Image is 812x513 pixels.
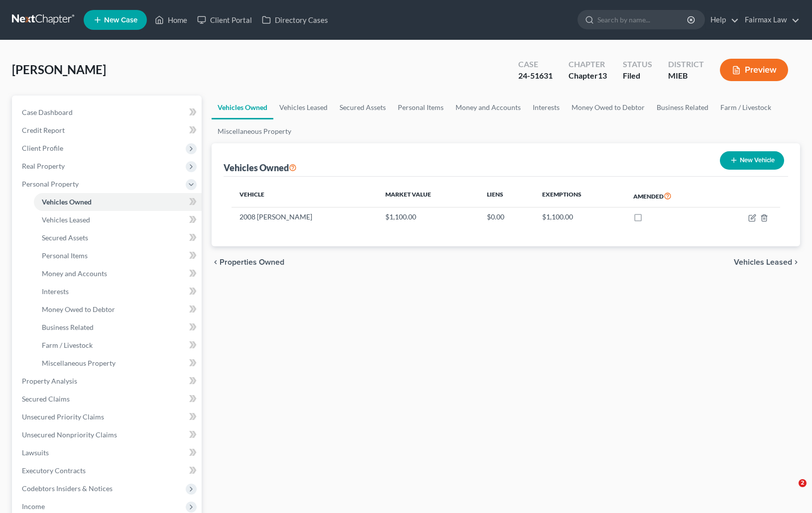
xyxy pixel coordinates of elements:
[597,10,689,29] input: Search by name...
[42,198,92,206] span: Vehicles Owned
[392,96,450,119] a: Personal Items
[14,390,202,408] a: Secured Claims
[14,426,202,444] a: Unsecured Nonpriority Claims
[42,341,93,349] span: Farm / Livestock
[566,96,651,119] a: Money Owed to Debtor
[34,283,202,301] a: Interests
[257,11,333,29] a: Directory Cases
[720,59,788,81] button: Preview
[569,59,607,70] div: Chapter
[518,70,553,82] div: 24-51631
[534,207,625,226] td: $1,100.00
[450,96,527,119] a: Money and Accounts
[42,287,69,296] span: Interests
[34,336,202,354] a: Farm / Livestock
[22,180,79,188] span: Personal Property
[232,185,377,207] th: Vehicle
[792,258,800,266] i: chevron_right
[22,466,86,475] span: Executory Contracts
[623,59,652,70] div: Status
[778,479,802,503] iframe: Intercom live chat
[668,59,704,70] div: District
[527,96,566,119] a: Interests
[22,162,65,170] span: Real Property
[42,305,115,313] span: Money Owed to Debtor
[34,301,202,318] a: Money Owed to Debtor
[34,193,202,211] a: Vehicles Owned
[224,162,297,174] div: Vehicles Owned
[14,121,202,139] a: Credit Report
[42,359,116,367] span: Miscellaneous Property
[598,71,607,80] span: 13
[22,144,63,152] span: Client Profile
[14,408,202,426] a: Unsecured Priority Claims
[42,251,88,260] span: Personal Items
[14,462,202,480] a: Executory Contracts
[22,412,104,421] span: Unsecured Priority Claims
[705,11,739,29] a: Help
[212,258,284,266] button: chevron_left Properties Owned
[34,247,202,265] a: Personal Items
[42,269,107,278] span: Money and Accounts
[34,354,202,372] a: Miscellaneous Property
[377,207,479,226] td: $1,100.00
[150,11,192,29] a: Home
[220,258,284,266] span: Properties Owned
[22,377,77,385] span: Property Analysis
[22,430,117,439] span: Unsecured Nonpriority Claims
[22,502,45,511] span: Income
[734,258,800,266] button: Vehicles Leased chevron_right
[22,395,70,403] span: Secured Claims
[34,211,202,229] a: Vehicles Leased
[34,229,202,247] a: Secured Assets
[334,96,392,119] a: Secured Assets
[377,185,479,207] th: Market Value
[42,233,88,242] span: Secured Assets
[479,207,534,226] td: $0.00
[212,96,273,119] a: Vehicles Owned
[42,323,94,331] span: Business Related
[273,96,334,119] a: Vehicles Leased
[12,62,106,77] span: [PERSON_NAME]
[720,151,784,170] button: New Vehicle
[42,215,90,224] span: Vehicles Leased
[668,70,704,82] div: MIEB
[799,479,807,487] span: 2
[192,11,257,29] a: Client Portal
[14,103,202,121] a: Case Dashboard
[625,185,715,207] th: Amended
[104,16,137,24] span: New Case
[232,207,377,226] td: 2008 [PERSON_NAME]
[569,70,607,82] div: Chapter
[22,108,73,116] span: Case Dashboard
[623,70,652,82] div: Filed
[22,126,65,134] span: Credit Report
[22,484,113,493] span: Codebtors Insiders & Notices
[14,372,202,390] a: Property Analysis
[714,96,777,119] a: Farm / Livestock
[14,444,202,462] a: Lawsuits
[34,265,202,283] a: Money and Accounts
[518,59,553,70] div: Case
[651,96,714,119] a: Business Related
[212,258,220,266] i: chevron_left
[740,11,800,29] a: Fairmax Law
[212,119,297,143] a: Miscellaneous Property
[22,448,49,457] span: Lawsuits
[34,318,202,336] a: Business Related
[479,185,534,207] th: Liens
[534,185,625,207] th: Exemptions
[734,258,792,266] span: Vehicles Leased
